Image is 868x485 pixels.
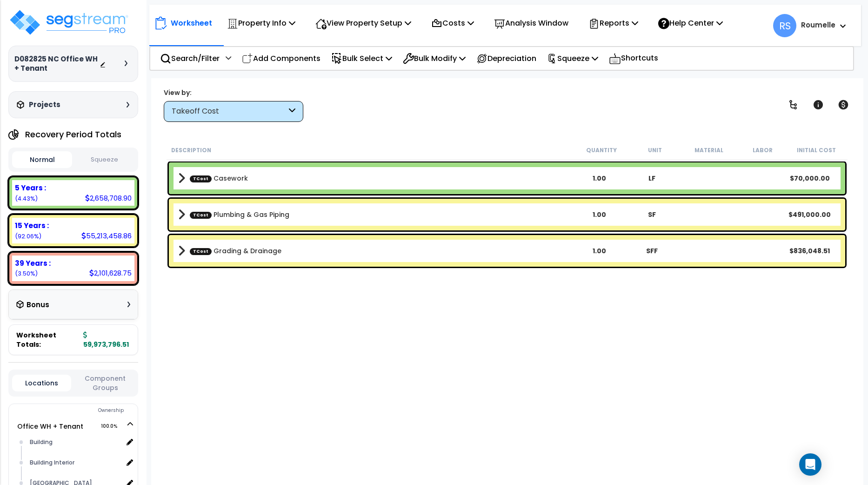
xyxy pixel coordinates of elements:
[164,88,303,97] div: View by:
[315,17,411,29] p: View Property Setup
[172,106,287,117] div: Takeoff Cost
[74,152,134,168] button: Squeeze
[15,258,51,268] b: 39 Years :
[658,17,723,29] p: Help Center
[547,52,598,65] p: Squeeze
[801,20,835,30] b: Roumelle
[403,52,466,65] p: Bulk Modify
[29,100,60,109] h3: Projects
[752,147,772,154] small: Labor
[796,147,835,154] small: Initial Cost
[694,147,723,154] small: Material
[431,17,474,29] p: Costs
[476,52,536,65] p: Depreciation
[573,246,625,256] div: 1.00
[573,174,625,183] div: 1.00
[14,54,100,73] h3: D082825 NC Office WH + Tenant
[471,47,541,69] div: Depreciation
[83,330,129,349] b: 59,973,796.51
[27,301,49,309] h3: Bonus
[76,373,135,393] button: Component Groups
[573,210,625,219] div: 1.00
[81,231,132,241] div: 55,213,458.86
[494,17,568,29] p: Analysis Window
[190,210,289,219] a: Custom Item
[15,195,38,202] small: 4.433117558326231%
[16,330,80,349] span: Worksheet Totals:
[331,52,392,65] p: Bulk Select
[609,52,658,65] p: Shortcuts
[799,453,821,476] div: Open Intercom Messenger
[586,147,616,154] small: Quantity
[588,17,638,29] p: Reports
[171,147,211,154] small: Description
[783,210,836,219] div: $491,000.00
[27,405,138,416] div: Ownership
[8,8,129,36] img: logo_pro_r.png
[773,14,796,37] span: RS
[648,147,662,154] small: Unit
[101,421,126,432] span: 100.0%
[190,174,248,183] a: Custom Item
[25,130,121,139] h4: Recovery Period Totals
[242,52,320,65] p: Add Components
[190,211,212,218] span: TCost
[227,17,295,29] p: Property Info
[15,183,46,193] b: 5 Years :
[15,269,38,277] small: 3.504244973962213%
[15,221,49,230] b: 15 Years :
[17,422,83,431] a: Office WH + Tenant 100.0%
[604,47,663,70] div: Shortcuts
[625,174,678,183] div: LF
[237,47,326,69] div: Add Components
[27,457,123,468] div: Building Interior
[190,175,212,182] span: TCost
[89,268,132,278] div: 2,101,628.75
[190,246,281,256] a: Custom Item
[783,174,836,183] div: $70,000.00
[85,193,132,203] div: 2,658,708.90
[190,248,212,255] span: TCost
[12,375,71,391] button: Locations
[160,52,220,65] p: Search/Filter
[15,232,41,240] small: 92.06263746771155%
[625,210,678,219] div: SF
[27,437,123,448] div: Building
[12,151,72,168] button: Normal
[625,246,678,256] div: SFF
[783,246,836,256] div: $836,048.51
[171,17,212,29] p: Worksheet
